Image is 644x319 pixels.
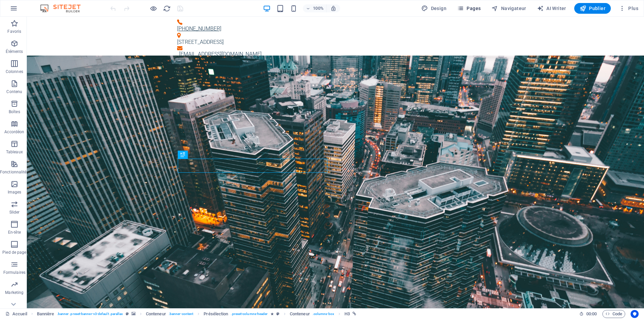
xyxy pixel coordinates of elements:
i: Lors du redimensionnement, ajuster automatiquement le niveau de zoom en fonction de l'appareil sé... [330,5,336,11]
i: Cet élément contient une animation. [271,312,274,316]
p: Tableaux [6,149,23,155]
span: Cliquez pour sélectionner. Double-cliquez pour modifier. [146,310,166,318]
a: Cliquez pour annuler la sélection. Double-cliquez pour ouvrir Pages. [5,310,27,318]
span: Design [421,5,446,12]
button: reload [163,4,171,12]
button: AI Writer [534,3,569,14]
p: Éléments [6,49,23,54]
span: Navigateur [491,5,526,12]
span: Cliquez pour sélectionner. Double-cliquez pour modifier. [344,310,350,318]
span: Pages [457,5,481,12]
button: 100% [303,4,327,12]
p: Accordéon [4,129,24,135]
i: Cet élément contient un arrière-plan. [131,312,136,316]
button: Cliquez ici pour quitter le mode Aperçu et poursuivre l'édition. [149,4,157,12]
span: Code [605,310,622,318]
button: Design [419,3,449,14]
button: Pages [454,3,483,14]
p: En-tête [8,230,21,235]
p: Formulaires [3,270,25,275]
h6: Durée de la session [579,310,597,318]
span: Cliquez pour sélectionner. Double-cliquez pour modifier. [204,310,228,318]
span: Cliquez pour sélectionner. Double-cliquez pour modifier. [37,310,54,318]
span: . columns-box [313,310,334,318]
button: Navigateur [489,3,529,14]
i: Actualiser la page [163,5,171,12]
button: Code [602,310,625,318]
span: . preset-columns-header [231,310,268,318]
button: Plus [616,3,641,14]
i: Cet élément a un lien. [353,312,356,316]
span: . banner-content [169,310,193,318]
p: Slider [9,210,20,215]
nav: breadcrumb [37,310,356,318]
span: 00 00 [586,310,597,318]
span: Cliquez pour sélectionner. Double-cliquez pour modifier. [290,310,310,318]
p: Marketing [5,290,23,295]
span: : [591,311,592,316]
img: Editor Logo [39,4,89,12]
p: Favoris [7,29,21,34]
p: Pied de page [2,250,26,255]
p: Boîtes [9,109,20,114]
p: Images [8,189,21,195]
h6: 100% [313,4,324,12]
button: Usercentrics [631,310,639,318]
p: Contenu [6,89,22,94]
span: Publier [580,5,605,12]
i: Cet élément est une présélection personnalisable. [276,312,279,316]
p: Colonnes [6,69,23,74]
span: . banner .preset-banner-v3-default .parallax [57,310,123,318]
span: AI Writer [537,5,566,12]
span: Plus [619,5,638,12]
i: Cet élément est une présélection personnalisable. [126,312,129,316]
button: Publier [574,3,611,14]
